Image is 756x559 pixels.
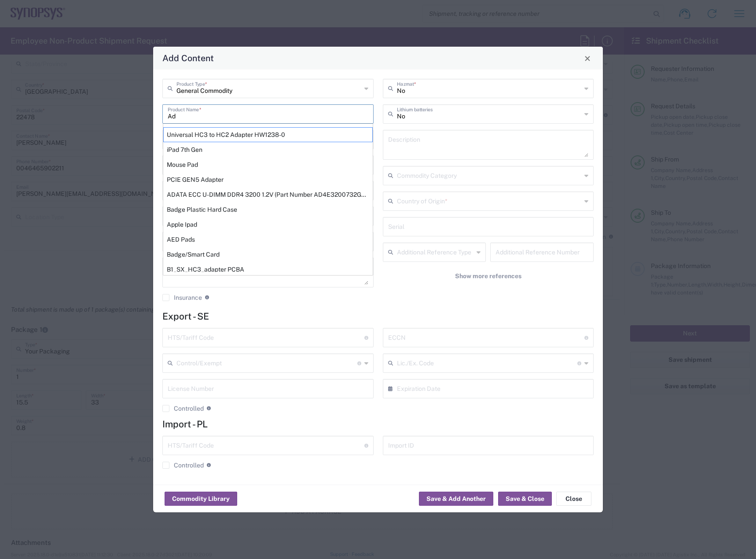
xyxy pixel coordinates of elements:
[162,419,594,430] h4: Import - PL
[162,405,204,412] label: Controlled
[165,492,237,506] button: Commodity Library
[163,187,373,202] div: ADATA ECC U-DIMM DDR4 3200 1.2V (Part Number AD4E3200732G22-BSSA)
[163,127,373,142] div: Universal HC3 to HC2 Adapter HW1238-0
[163,247,373,262] div: Badge/Smart Card
[162,294,202,301] label: Insurance
[162,311,594,322] h4: Export - SE
[163,157,373,172] div: Mouse Pad
[162,51,214,64] h4: Add Content
[163,172,373,187] div: PCIE GEN5 Adapter
[581,52,594,64] button: Close
[419,492,493,506] button: Save & Add Another
[556,492,591,506] button: Close
[163,217,373,232] div: Apple Ipad
[162,462,204,469] label: Controlled
[498,492,552,506] button: Save & Close
[455,272,521,280] span: Show more references
[163,232,373,247] div: AED Pads
[163,142,373,157] div: iPad 7th Gen
[163,202,373,217] div: Badge Plastic Hard Case
[163,262,373,277] div: B1_SX_HC3_adapter PCBA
